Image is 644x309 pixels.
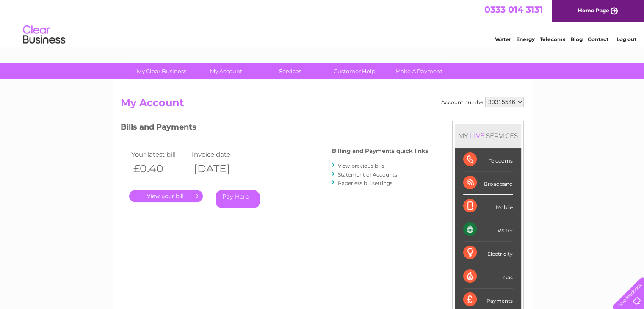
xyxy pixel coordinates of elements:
[441,97,524,107] div: Account number
[127,63,196,79] a: My Clear Business
[121,97,524,113] h2: My Account
[22,22,66,48] img: logo.png
[455,124,521,148] div: MY SERVICES
[495,36,511,42] a: Water
[463,265,513,288] div: Gas
[570,36,583,42] a: Blog
[332,148,428,154] h4: Billing and Payments quick links
[463,241,513,265] div: Electricity
[463,148,513,171] div: Telecoms
[129,190,203,202] a: .
[191,63,261,79] a: My Account
[463,195,513,218] div: Mobile
[320,63,390,79] a: Customer Help
[190,160,251,177] th: [DATE]
[588,36,608,42] a: Contact
[121,121,428,136] h3: Bills and Payments
[540,36,565,42] a: Telecoms
[616,36,636,42] a: Log out
[463,171,513,195] div: Broadband
[216,190,260,208] a: Pay Here
[484,4,543,15] a: 0333 014 3131
[463,218,513,241] div: Water
[129,149,190,160] td: Your latest bill
[338,171,397,178] a: Statement of Accounts
[122,5,522,41] div: Clear Business is a trading name of Verastar Limited (registered in [GEOGRAPHIC_DATA] No. 3667643...
[255,63,325,79] a: Services
[384,63,454,79] a: Make A Payment
[338,163,384,169] a: View previous bills
[516,36,535,42] a: Energy
[468,132,486,140] div: LIVE
[338,180,392,186] a: Paperless bill settings
[190,149,251,160] td: Invoice date
[129,160,190,177] th: £0.40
